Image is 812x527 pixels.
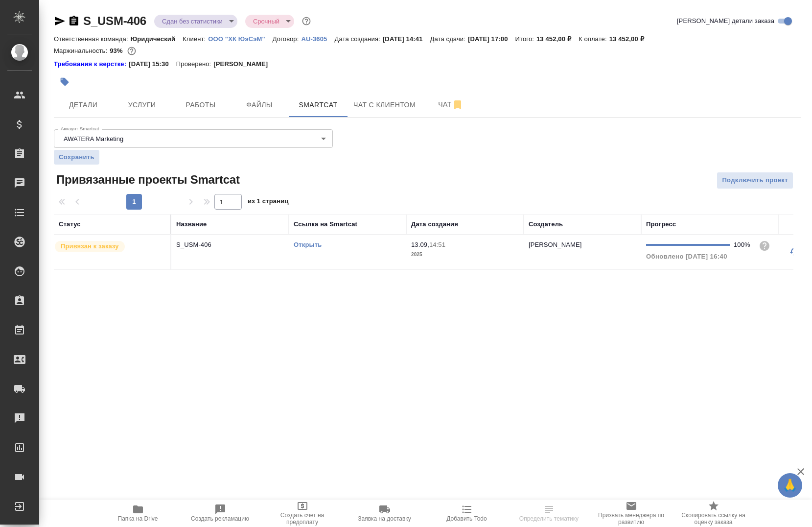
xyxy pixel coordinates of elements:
[250,17,282,25] button: Срочный
[60,99,107,111] span: Детали
[177,99,224,111] span: Работы
[294,241,322,248] a: Открыть
[129,59,176,69] p: [DATE] 15:30
[159,17,226,25] button: Сдан без статистики
[248,195,289,210] span: из 1 страниц
[411,250,519,260] p: 2025
[208,35,272,43] p: ООО "ХК ЮэСэМ"
[778,473,802,498] button: 🙏
[430,35,468,43] p: Дата сдачи:
[294,219,357,229] div: Ссылка на Smartcat
[83,14,146,27] a: S_USM-406
[646,219,676,229] div: Прогресс
[54,71,75,93] button: Добавить тэг
[131,35,183,43] p: Юридический
[176,59,214,69] p: Проверено:
[245,15,294,28] div: Сдан без статистики
[717,172,793,189] button: Подключить проект
[609,35,651,43] p: 13 452,00 ₽
[536,35,579,43] p: 13 452,00 ₽
[176,240,284,250] p: S_USM-406
[54,47,110,54] p: Маржинальность:
[59,152,94,162] span: Сохранить
[176,219,207,229] div: Название
[383,35,430,43] p: [DATE] 14:41
[295,99,342,111] span: Smartcat
[429,241,445,248] p: 14:51
[54,172,240,188] span: Привязанные проекты Smartcat
[61,241,119,251] p: Привязан к заказу
[54,59,129,69] div: Нажми, чтобы открыть папку с инструкцией
[722,175,788,186] span: Подключить проект
[300,15,313,27] button: Доп статусы указывают на важность/срочность заказа
[301,34,334,43] a: AU-3605
[734,240,751,250] div: 100%
[236,99,283,111] span: Файлы
[110,47,125,54] p: 93%
[154,15,237,28] div: Сдан без статистики
[529,219,563,229] div: Создатель
[59,219,81,229] div: Статус
[452,99,464,111] svg: Отписаться
[125,45,138,57] button: 769.50 RUB;
[646,253,727,260] span: Обновлено [DATE] 16:40
[208,34,272,43] a: ООО "ХК ЮэСэМ"
[273,35,302,43] p: Договор:
[68,15,80,27] button: Скопировать ссылку
[54,150,99,165] button: Сохранить
[54,129,333,148] div: AWATERA Marketing
[183,35,208,43] p: Клиент:
[54,59,129,69] a: Требования к верстке:
[783,240,807,263] button: Обновить прогресс
[54,35,131,43] p: Ответственная команда:
[334,35,382,43] p: Дата создания:
[515,35,536,43] p: Итого:
[54,15,66,27] button: Скопировать ссылку для ЯМессенджера
[411,219,458,229] div: Дата создания
[301,35,334,43] p: AU-3605
[118,99,165,111] span: Услуги
[353,99,416,111] span: Чат с клиентом
[468,35,515,43] p: [DATE] 17:00
[782,475,798,496] span: 🙏
[61,135,126,143] button: AWATERA Marketing
[529,241,582,248] p: [PERSON_NAME]
[427,98,474,111] span: Чат
[213,59,275,69] p: [PERSON_NAME]
[677,16,774,26] span: [PERSON_NAME] детали заказа
[411,241,429,248] p: 13.09,
[579,35,609,43] p: К оплате:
